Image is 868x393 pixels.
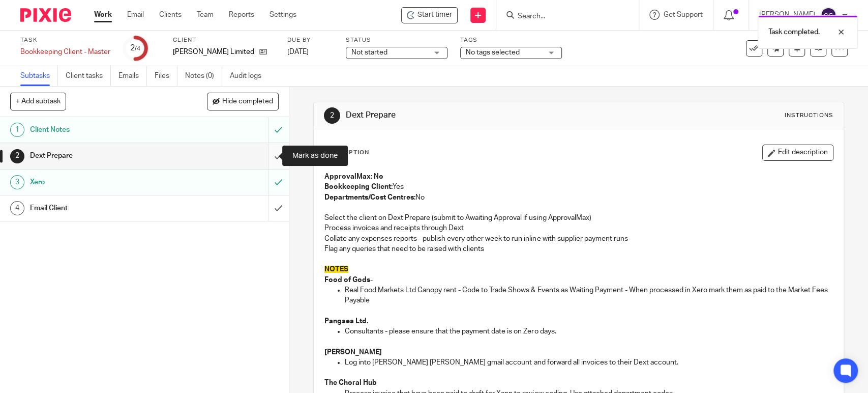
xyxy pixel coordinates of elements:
p: Real Food Markets Ltd Canopy rent - Code to Trade Shows & Events as Waiting Payment - When proces... [345,285,832,306]
div: 3 [10,175,24,189]
span: Hide completed [222,98,273,106]
p: Process invoices and receipts through Dext [324,223,832,233]
label: Due by [287,36,333,44]
a: Subtasks [20,66,58,86]
div: Paul Mitchell Limited - Bookkeeping Client - Master [401,7,458,23]
p: [PERSON_NAME] Limited [173,47,254,57]
strong: [PERSON_NAME] [324,349,382,356]
p: - [324,275,832,285]
div: 1 [10,123,24,137]
p: Description [324,149,369,157]
div: 2 [130,42,140,54]
p: Yes [324,182,832,192]
button: Hide completed [207,93,279,110]
p: No [324,192,832,203]
a: Client tasks [66,66,111,86]
h1: Xero [30,175,182,190]
img: svg%3E [820,7,836,23]
p: Select the client on Dext Prepare (submit to Awaiting Approval if using ApprovalMax) [324,213,832,223]
div: Instructions [785,111,833,120]
span: NOTES [324,266,348,273]
label: Status [346,36,447,44]
a: Clients [159,10,182,20]
span: Start timer [417,10,452,20]
img: Pixie [20,8,71,22]
a: Emails [118,66,147,86]
strong: The Choral Hub [324,379,377,386]
a: Team [197,10,214,20]
h1: Email Client [30,201,182,216]
h1: Dext Prepare [30,148,182,163]
p: Flag any queries that need to be raised with clients [324,244,832,254]
p: Collate any expenses reports - publish every other week to run inline with supplier payment runs [324,234,832,244]
p: Consultants - please ensure that the payment date is on Zero days. [345,326,832,336]
a: Notes (0) [185,66,222,86]
div: 2 [324,107,340,124]
span: [DATE] [287,48,309,55]
a: Email [127,10,144,20]
strong: ApprovalMax: No [324,173,383,180]
button: + Add subtask [10,93,66,110]
a: Audit logs [230,66,269,86]
span: No tags selected [466,49,520,56]
h1: Dext Prepare [346,110,601,121]
label: Client [173,36,275,44]
div: 4 [10,201,24,215]
strong: Food of Gods [324,276,370,284]
div: 2 [10,149,24,163]
a: Files [155,66,177,86]
button: Edit description [762,145,833,161]
h1: Client Notes [30,122,182,137]
strong: Bookkeeping Client: [324,183,393,190]
strong: Pangaea Ltd. [324,318,368,325]
p: Log into [PERSON_NAME] [PERSON_NAME] gmail account and forward all invoices to their Dext account. [345,357,832,368]
span: Not started [351,49,387,56]
a: Settings [270,10,296,20]
a: Work [94,10,112,20]
div: Bookkeeping Client - Master [20,47,110,57]
a: Reports [229,10,254,20]
p: Task completed. [768,27,820,37]
label: Task [20,36,110,44]
strong: Departments/Cost Centres: [324,194,415,201]
small: /4 [135,46,140,51]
